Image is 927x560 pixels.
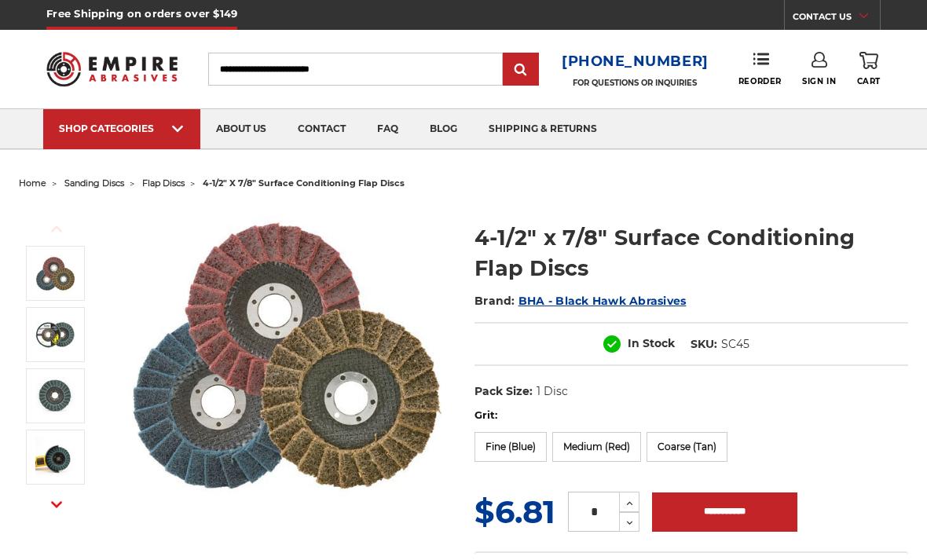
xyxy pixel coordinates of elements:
img: Angle grinder with blue surface conditioning flap disc [35,437,75,477]
h1: 4-1/2" x 7/8" Surface Conditioning Flap Discs [474,222,908,284]
p: FOR QUESTIONS OR INQUIRIES [562,78,709,88]
dt: Pack Size: [474,383,533,400]
span: Sign In [802,76,836,86]
img: 4-1/2" x 7/8" Surface Conditioning Flap Discs [35,376,75,415]
img: Scotch brite flap discs [127,206,442,511]
button: Previous [38,212,75,246]
a: [PHONE_NUMBER] [562,50,709,73]
a: sanding discs [64,178,124,188]
a: CONTACT US [793,8,880,30]
a: faq [361,109,414,149]
a: Reorder [738,52,782,86]
span: $6.81 [474,492,555,531]
a: about us [200,109,282,149]
span: Reorder [738,76,782,86]
button: Next [38,488,75,522]
input: Submit [505,54,537,86]
a: blog [414,109,473,149]
dd: 1 Disc [537,383,568,400]
a: shipping & returns [473,109,613,149]
div: SHOP CATEGORIES [59,123,185,134]
img: Black Hawk Abrasives Surface Conditioning Flap Disc - Blue [35,315,75,354]
a: BHA - Black Hawk Abrasives [518,294,687,308]
a: home [19,178,46,188]
a: flap discs [142,178,185,188]
span: Cart [857,76,881,86]
dd: SC45 [721,336,749,353]
dt: SKU: [691,336,717,353]
span: In Stock [628,336,675,350]
span: 4-1/2" x 7/8" surface conditioning flap discs [203,178,405,188]
label: Grit: [474,408,908,423]
a: Cart [857,52,881,86]
span: Brand: [474,294,515,308]
a: contact [282,109,361,149]
img: Empire Abrasives [46,43,178,94]
img: Scotch brite flap discs [35,254,75,293]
